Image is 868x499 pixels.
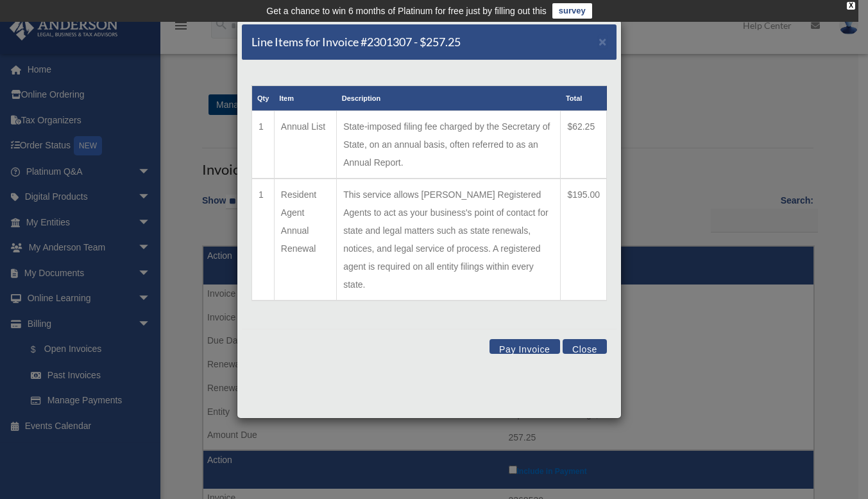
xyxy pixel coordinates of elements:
td: Resident Agent Annual Renewal [274,179,336,301]
td: Annual List [274,111,336,179]
td: $195.00 [561,179,607,301]
button: Close [563,339,607,354]
td: 1 [252,111,275,179]
td: This service allows [PERSON_NAME] Registered Agents to act as your business's point of contact fo... [337,179,561,301]
td: 1 [252,179,275,301]
th: Item [274,86,336,111]
button: Pay Invoice [489,339,560,354]
a: survey [552,3,592,19]
th: Qty [252,86,275,111]
button: Close [599,35,607,48]
td: $62.25 [561,111,607,179]
td: State-imposed filing fee charged by the Secretary of State, on an annual basis, often referred to... [337,111,561,179]
div: Get a chance to win 6 months of Platinum for free just by filling out this [266,3,547,19]
th: Description [337,86,561,111]
span: × [599,34,607,49]
th: Total [561,86,607,111]
h5: Line Items for Invoice #2301307 - $257.25 [251,34,461,50]
div: close [847,2,855,10]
